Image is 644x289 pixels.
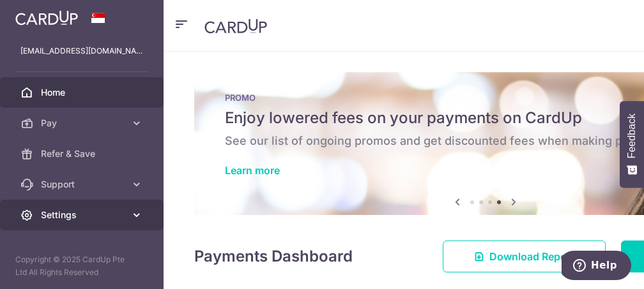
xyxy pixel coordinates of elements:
[562,251,631,283] iframe: Opens a widget where you can find more information
[489,249,574,264] span: Download Report
[626,114,638,158] span: Feedback
[41,147,125,160] span: Refer & Save
[41,117,125,130] span: Pay
[20,45,143,57] p: [EMAIL_ADDRESS][DOMAIN_NAME]
[620,101,644,188] button: Feedback - Show survey
[15,10,78,26] img: CardUp
[194,245,353,268] h4: Payments Dashboard
[204,19,267,34] img: CardUp
[443,241,606,272] a: Download Report
[41,209,125,221] span: Settings
[41,86,125,99] span: Home
[225,164,280,177] a: Learn more
[41,178,125,191] span: Support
